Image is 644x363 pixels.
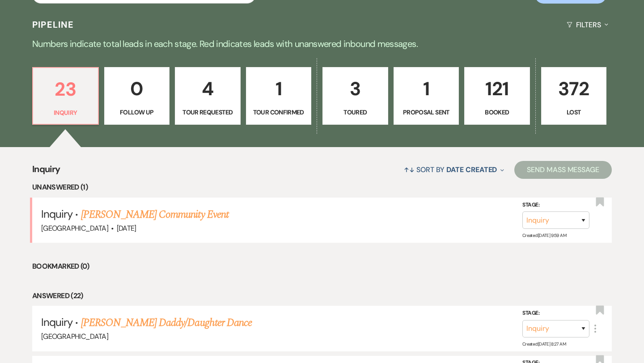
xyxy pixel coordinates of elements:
p: 3 [328,74,382,104]
span: Created: [DATE] 8:27 AM [522,341,566,347]
p: 23 [38,74,93,104]
span: ↑↓ [404,165,415,174]
h3: Pipeline [32,18,74,31]
li: Bookmarked (0) [32,261,612,272]
p: 0 [110,74,164,104]
button: Filters [563,13,612,37]
span: [GEOGRAPHIC_DATA] [41,224,108,233]
span: Date Created [446,165,497,174]
a: 372Lost [541,67,607,125]
p: Tour Requested [181,107,235,117]
p: 4 [181,74,235,104]
a: 1Proposal Sent [394,67,459,125]
span: Inquiry [41,207,72,221]
span: Created: [DATE] 9:59 AM [522,232,566,238]
p: Toured [328,107,382,117]
p: Booked [470,107,524,117]
a: [PERSON_NAME] Daddy/Daughter Dance [81,315,252,331]
p: Tour Confirmed [252,107,306,117]
p: Inquiry [38,108,93,118]
a: 0Follow Up [104,67,170,125]
a: 4Tour Requested [175,67,241,125]
li: Unanswered (1) [32,181,612,193]
a: 23Inquiry [32,67,99,125]
label: Stage: [522,308,589,318]
p: Proposal Sent [399,107,453,117]
p: 372 [547,74,601,104]
span: Inquiry [32,162,60,181]
p: 121 [470,74,524,104]
a: 3Toured [322,67,388,125]
span: Inquiry [41,315,72,329]
p: 1 [252,74,306,104]
li: Answered (22) [32,290,612,302]
p: Lost [547,107,601,117]
label: Stage: [522,200,589,210]
p: Follow Up [110,107,164,117]
a: [PERSON_NAME] Community Event [81,207,229,223]
span: [DATE] [117,224,136,233]
span: [GEOGRAPHIC_DATA] [41,332,108,341]
button: Sort By Date Created [400,158,508,181]
a: 121Booked [464,67,530,125]
button: Send Mass Message [514,161,612,179]
a: 1Tour Confirmed [246,67,312,125]
p: 1 [399,74,453,104]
